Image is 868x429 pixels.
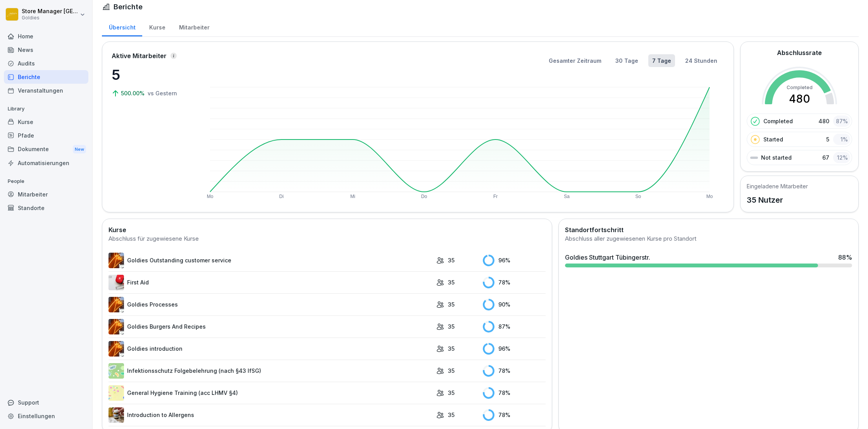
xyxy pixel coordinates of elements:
[108,253,432,268] a: Goldies Outstanding customer service
[4,201,88,215] a: Standorte
[565,234,852,243] div: Abschluss aller zugewiesenen Kurse pro Standort
[483,321,546,333] div: 87 %
[818,117,829,125] p: 480
[826,135,829,143] p: 5
[172,17,216,36] a: Mitarbeiter
[4,175,88,188] p: People
[108,341,432,357] a: Goldies introduction
[108,297,432,312] a: Goldies Processes
[4,43,88,57] a: News
[207,194,214,199] text: Mo
[565,253,650,262] div: Goldies Stuttgart Tübingerstr.
[112,51,167,60] p: Aktive Mitarbeiter
[4,29,88,43] a: Home
[108,385,124,401] img: rd8noi9myd5hshrmayjayi2t.png
[22,8,78,15] p: Store Manager [GEOGRAPHIC_DATA]
[108,253,124,268] img: p739flnsdh8gpse8zjqpm4at.png
[4,409,88,423] a: Einstellungen
[108,341,124,357] img: xhwwoh3j1t8jhueqc8254ve9.png
[108,385,432,401] a: General Hygiene Training (acc LHMV §4)
[4,70,88,84] a: Berichte
[483,387,546,399] div: 78 %
[448,256,455,264] p: 35
[493,194,498,199] text: Fr
[565,225,852,234] h2: Standortfortschritt
[648,54,675,67] button: 7 Tage
[4,142,88,157] a: DokumenteNew
[833,134,850,145] div: 1 %
[4,156,88,170] a: Automatisierungen
[635,194,641,199] text: So
[4,103,88,115] p: Library
[822,153,829,162] p: 67
[448,322,455,331] p: 35
[4,115,88,129] a: Kurse
[142,17,172,36] a: Kurse
[763,135,783,143] p: Started
[747,194,808,206] p: 35 Nutzer
[108,297,124,312] img: dstmp2epwm636xymg8o1eqib.png
[112,64,189,85] p: 5
[483,299,546,310] div: 90 %
[483,277,546,288] div: 78 %
[833,152,850,163] div: 12 %
[483,365,546,377] div: 78 %
[108,407,124,423] img: dxikevl05c274fqjcx4fmktu.png
[448,278,455,286] p: 35
[838,253,852,262] div: 88 %
[22,15,78,21] p: Goldies
[4,84,88,97] a: Veranstaltungen
[448,300,455,308] p: 35
[148,89,177,97] p: vs Gestern
[562,250,855,270] a: Goldies Stuttgart Tübingerstr.88%
[833,115,850,127] div: 87 %
[108,363,124,379] img: tgff07aey9ahi6f4hltuk21p.png
[706,194,713,199] text: Mo
[777,48,822,57] h2: Abschlussrate
[448,411,455,419] p: 35
[483,255,546,266] div: 96 %
[350,194,355,199] text: Mi
[108,275,124,290] img: ovcsqbf2ewum2utvc3o527vw.png
[747,182,808,190] h5: Eingeladene Mitarbeiter
[4,396,88,409] div: Support
[102,17,142,36] a: Übersicht
[108,225,546,234] h2: Kurse
[545,54,605,67] button: Gesamter Zeitraum
[108,407,432,423] a: Introduction to Allergens
[448,367,455,375] p: 35
[483,409,546,421] div: 78 %
[108,275,432,290] a: First Aid
[611,54,642,67] button: 30 Tage
[763,117,793,125] p: Completed
[114,2,143,12] h1: Berichte
[279,194,283,199] text: Di
[448,345,455,353] p: 35
[108,319,124,334] img: q57webtpjdb10dpomrq0869v.png
[761,153,792,162] p: Not started
[4,57,88,70] div: Audits
[681,54,721,67] button: 24 Stunden
[121,89,146,97] p: 500.00%
[73,145,86,154] div: New
[4,129,88,142] a: Pfade
[483,343,546,355] div: 96 %
[108,234,546,243] div: Abschluss für zugewiesene Kurse
[421,194,427,199] text: Do
[108,319,432,334] a: Goldies Burgers And Recipes
[4,188,88,201] a: Mitarbeiter
[564,194,570,199] text: Sa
